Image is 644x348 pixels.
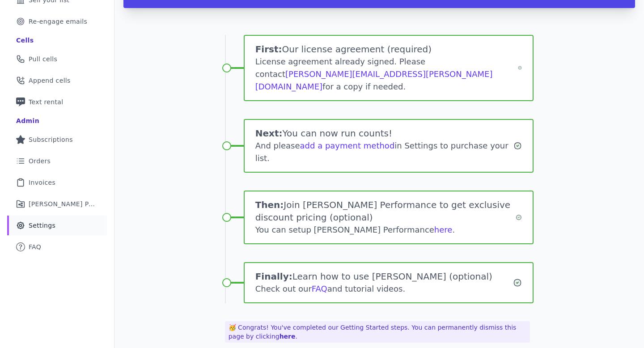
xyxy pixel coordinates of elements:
a: [PERSON_NAME][EMAIL_ADDRESS][PERSON_NAME][DOMAIN_NAME] [255,69,493,91]
a: Append cells [7,71,107,90]
a: Settings [7,216,107,235]
div: License agreement already signed. Please contact for a copy if needed. [255,55,518,93]
a: FAQ [312,284,327,293]
span: Invoices [29,178,55,187]
div: Cells [16,36,34,45]
h1: Join [PERSON_NAME] Performance to get exclusive discount pricing (optional) [255,199,516,224]
div: Check out our and tutorial videos. [255,283,513,295]
span: Finally: [255,271,292,282]
a: Subscriptions [7,130,107,149]
span: [PERSON_NAME] Performance [29,199,96,208]
a: Orders [7,151,107,171]
span: Pull cells [29,55,57,64]
span: Append cells [29,76,71,85]
div: You can setup [PERSON_NAME] Performance . [255,224,516,236]
a: Text rental [7,92,107,112]
span: First: [255,44,282,55]
a: Re-engage emails [7,12,107,31]
span: Text rental [29,98,64,106]
a: FAQ [7,237,107,257]
h1: You can now run counts! [255,127,514,140]
span: Settings [29,221,55,230]
a: [PERSON_NAME] Performance [7,194,107,214]
span: Re-engage emails [29,17,87,26]
a: Invoices [7,173,107,192]
h1: Learn how to use [PERSON_NAME] (optional) [255,270,513,283]
h1: Our license agreement (required) [255,43,518,55]
a: Pull cells [7,49,107,69]
span: Orders [29,157,51,166]
span: Next: [255,128,283,139]
div: And please in Settings to purchase your list. [255,140,514,165]
div: Admin [16,116,39,125]
a: add a payment method [300,141,395,150]
span: FAQ [29,242,41,251]
p: 🥳 Congrats! You've completed our Getting Started steps. You can permanently dismiss this page by ... [225,321,530,343]
a: here [280,333,296,340]
a: here [434,225,453,234]
span: Then: [255,199,284,210]
span: Subscriptions [29,135,73,144]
